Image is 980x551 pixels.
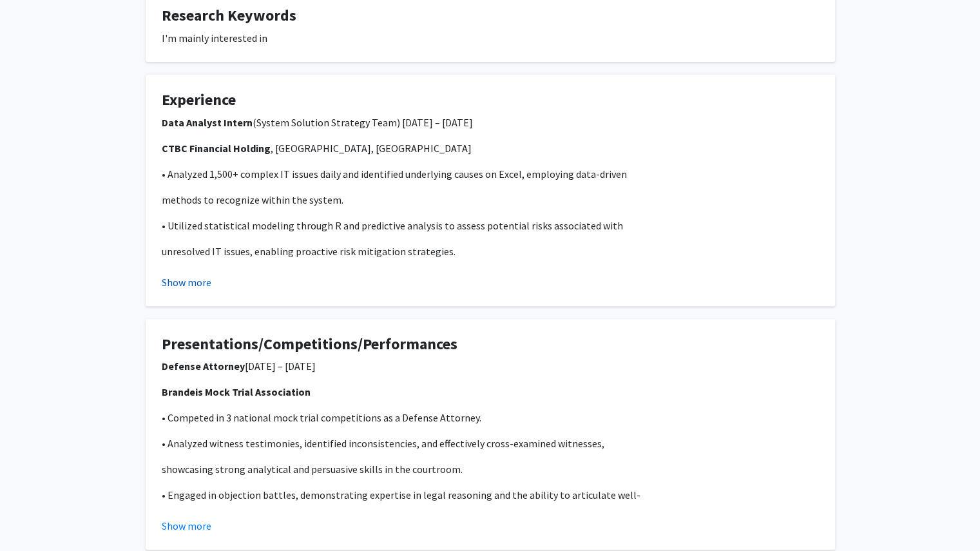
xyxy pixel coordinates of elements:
p: [DATE] – [DATE] [162,358,819,374]
strong: Brandeis Mock Trial Association [162,385,311,398]
iframe: Chat [10,493,55,541]
p: • Analyzed witness testimonies, identified inconsistencies, and effectively cross-examined witnes... [162,436,819,451]
p: • Engaged in objection battles, demonstrating expertise in legal reasoning and the ability to art... [162,487,819,503]
p: methods to recognize within the system. [162,192,819,208]
p: • Competed in 3 national mock trial competitions as a Defense Attorney. [162,410,819,425]
p: , [GEOGRAPHIC_DATA], [GEOGRAPHIC_DATA] [162,140,819,156]
div: I'm mainly interested in [162,30,819,46]
p: • Utilized statistical modeling through R and predictive analysis to assess potential risks assoc... [162,218,819,233]
h4: Presentations/Competitions/Performances [162,335,819,354]
strong: CTBC Financial Holding [162,142,271,155]
p: unresolved IT issues, enabling proactive risk mitigation strategies. [162,244,819,259]
p: • Analyzed 1,500+ complex IT issues daily and identified underlying causes on Excel, employing da... [162,166,819,182]
button: Show more [162,518,211,534]
button: Show more [162,275,211,290]
strong: Defense Attorney [162,360,245,372]
h4: Research Keywords [162,6,819,25]
h4: Experience [162,91,819,110]
p: (System Solution Strategy Team) [DATE] – [DATE] [162,115,819,130]
p: showcasing strong analytical and persuasive skills in the courtroom. [162,461,819,477]
strong: Data Analyst Intern [162,116,253,129]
